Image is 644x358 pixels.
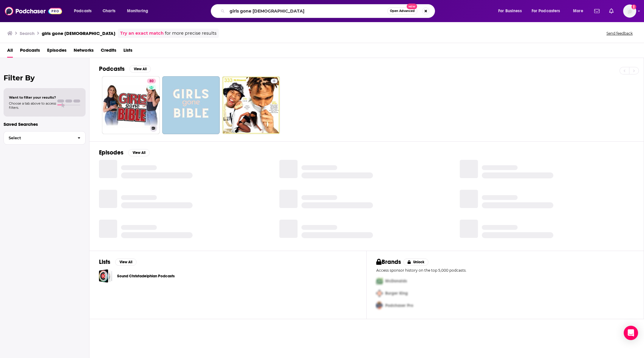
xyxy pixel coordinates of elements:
[592,6,602,16] a: Show notifications dropdown
[573,7,583,15] span: More
[4,74,86,82] h2: Filter By
[20,30,35,36] h3: Search
[385,279,407,284] span: McDonalds
[528,6,569,16] button: open menu
[605,31,634,36] button: Send feedback
[607,6,616,16] a: Show notifications dropdown
[273,78,275,84] span: 6
[227,6,387,16] input: Search podcasts, credits, & more...
[623,4,636,18] img: User Profile
[216,4,441,18] div: Search podcasts, credits, & more...
[222,76,280,134] a: 6
[4,131,86,145] button: Select
[374,275,385,287] img: First Pro Logo
[99,6,119,16] a: Charts
[165,30,216,37] span: for more precise results
[569,6,591,16] button: open menu
[376,268,634,273] p: Access sponsor history on the top 5,000 podcasts.
[99,269,112,283] a: Sound Christadelphian Podcasts
[47,45,66,58] a: Episodes
[20,45,40,58] a: Podcasts
[4,136,73,140] span: Select
[99,65,125,73] h2: Podcasts
[376,258,401,266] h2: Brands
[624,326,638,340] div: Open Intercom Messenger
[128,149,150,156] button: View All
[9,101,56,110] span: Choose a tab above to access filters.
[374,287,385,299] img: Second Pro Logo
[102,76,160,134] a: 80Girls Gone [DEMOGRAPHIC_DATA]
[127,7,148,15] span: Monitoring
[103,7,115,15] span: Charts
[498,7,522,15] span: For Business
[74,45,94,58] a: Networks
[123,45,132,58] a: Lists
[385,291,408,296] span: Burger King
[4,121,86,127] p: Saved Searches
[74,7,92,15] span: Podcasts
[99,149,123,156] h2: Episodes
[407,4,417,9] span: New
[99,149,150,156] a: EpisodesView All
[385,303,413,308] span: Podchaser Pro
[5,5,62,17] img: Podchaser - Follow, Share and Rate Podcasts
[120,30,164,37] a: Try an exact match
[117,273,175,279] a: Sound Christadelphian Podcasts
[149,78,154,84] span: 80
[374,299,385,312] img: Third Pro Logo
[387,7,417,15] button: Open AdvancedNew
[115,258,137,266] button: View All
[42,30,115,36] h3: girls gone [DEMOGRAPHIC_DATA]
[99,258,137,266] a: ListsView All
[7,45,13,58] a: All
[271,79,278,83] a: 6
[390,10,415,13] span: Open Advanced
[494,6,529,16] button: open menu
[123,6,156,16] button: open menu
[623,4,636,18] button: Show profile menu
[99,258,110,266] h2: Lists
[631,4,636,9] svg: Add a profile image
[623,4,636,18] span: Logged in as ZoeJethani
[532,7,560,15] span: For Podcasters
[104,126,148,131] h3: Girls Gone [DEMOGRAPHIC_DATA]
[9,95,56,100] span: Want to filter your results?
[70,6,99,16] button: open menu
[403,258,429,266] button: Unlock
[99,65,151,73] a: PodcastsView All
[129,65,151,73] button: View All
[101,45,116,58] a: Credits
[147,79,156,83] a: 80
